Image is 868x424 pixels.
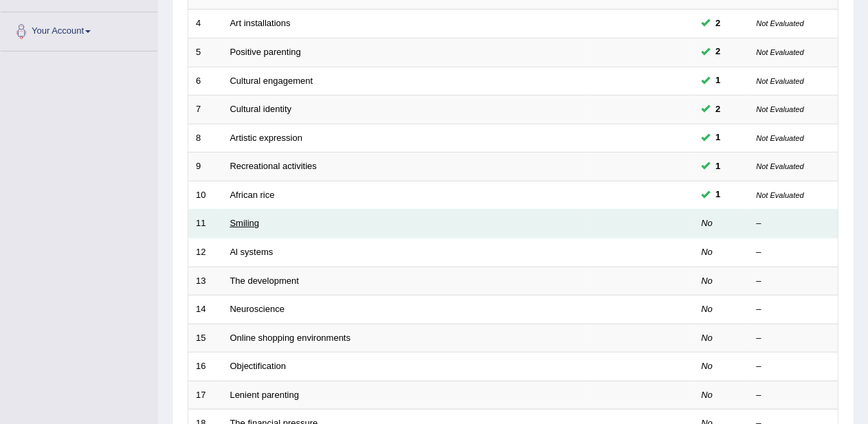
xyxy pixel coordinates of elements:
[188,353,223,381] td: 16
[757,77,804,85] small: Not Evaluated
[188,324,223,353] td: 15
[230,361,287,371] a: Objectification
[711,16,726,31] span: You can still take this question
[230,190,275,200] a: African rice
[188,267,223,295] td: 13
[230,304,285,314] a: Neuroscience
[757,217,831,230] div: –
[711,74,726,88] span: You can still take this question
[230,218,260,228] a: Smiling
[230,161,317,171] a: Recreational activities
[702,333,713,343] em: No
[757,19,804,27] small: Not Evaluated
[702,304,713,314] em: No
[230,76,313,86] a: Cultural engagement
[230,247,274,257] a: Al systems
[188,38,223,67] td: 5
[757,246,831,259] div: –
[757,389,831,402] div: –
[757,332,831,345] div: –
[702,390,713,400] em: No
[702,361,713,371] em: No
[188,10,223,38] td: 4
[230,18,291,28] a: Art installations
[711,102,726,117] span: You can still take this question
[757,105,804,113] small: Not Evaluated
[757,191,804,199] small: Not Evaluated
[230,333,351,343] a: Online shopping environments
[230,276,299,286] a: The development
[188,210,223,238] td: 11
[188,96,223,124] td: 7
[711,188,726,202] span: You can still take this question
[702,247,713,257] em: No
[188,238,223,267] td: 12
[757,303,831,316] div: –
[711,45,726,59] span: You can still take this question
[230,47,301,57] a: Positive parenting
[711,159,726,174] span: You can still take this question
[757,162,804,170] small: Not Evaluated
[757,360,831,373] div: –
[188,181,223,210] td: 10
[188,153,223,181] td: 9
[757,134,804,142] small: Not Evaluated
[230,133,302,143] a: Artistic expression
[1,12,157,47] a: Your Account
[188,381,223,410] td: 17
[757,275,831,288] div: –
[188,295,223,324] td: 14
[230,390,299,400] a: Lenient parenting
[188,124,223,153] td: 8
[230,104,292,114] a: Cultural identity
[188,67,223,96] td: 6
[711,131,726,145] span: You can still take this question
[702,218,713,228] em: No
[702,276,713,286] em: No
[757,48,804,56] small: Not Evaluated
